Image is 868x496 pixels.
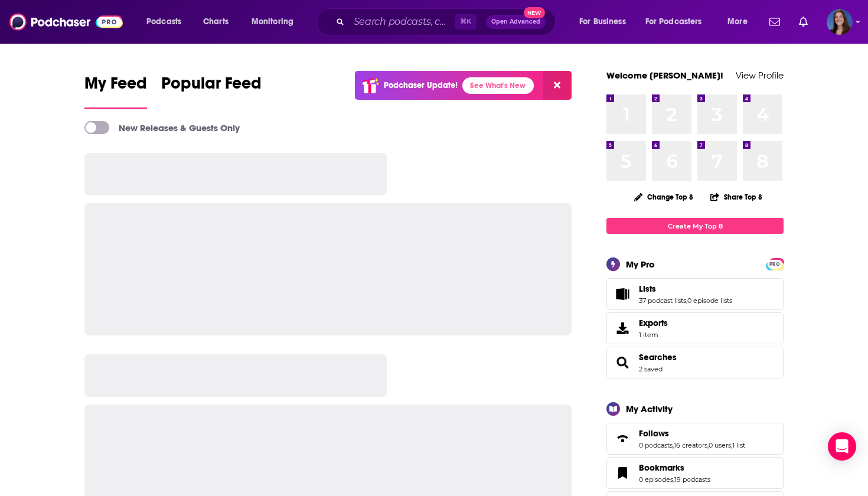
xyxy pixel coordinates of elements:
[709,441,731,449] a: 0 users
[673,441,674,449] span: ,
[638,12,719,31] button: open menu
[491,19,540,25] span: Open Advanced
[639,331,668,339] span: 1 item
[827,9,853,35] button: Show profile menu
[731,441,732,449] span: ,
[794,12,812,32] a: Show notifications dropdown
[606,278,784,310] span: Lists
[195,12,236,31] a: Charts
[84,73,147,100] span: My Feed
[146,14,181,30] span: Podcasts
[606,457,784,489] span: Bookmarks
[639,318,668,328] span: Exports
[462,77,534,94] a: See What's New
[674,441,707,449] a: 16 creators
[768,259,782,268] a: PRO
[639,462,710,473] a: Bookmarks
[606,70,723,81] a: Welcome [PERSON_NAME]!
[606,218,784,234] a: Create My Top 8
[606,312,784,344] a: Exports
[674,475,710,484] a: 19 podcasts
[243,12,309,31] button: open menu
[606,347,784,378] span: Searches
[639,283,732,294] a: Lists
[571,12,641,31] button: open menu
[626,259,655,270] div: My Pro
[611,465,634,481] a: Bookmarks
[611,354,634,371] a: Searches
[639,283,656,294] span: Lists
[627,190,700,204] button: Change Top 8
[611,430,634,447] a: Follows
[639,296,686,305] a: 37 podcast lists
[827,9,853,35] img: User Profile
[768,260,782,269] span: PRO
[161,73,262,100] span: Popular Feed
[639,475,673,484] a: 0 episodes
[611,320,634,337] span: Exports
[9,11,123,33] img: Podchaser - Follow, Share and Rate Podcasts
[732,441,745,449] a: 1 list
[673,475,674,484] span: ,
[639,352,677,363] a: Searches
[486,15,546,29] button: Open AdvancedNew
[252,14,293,30] span: Monitoring
[203,14,229,30] span: Charts
[524,7,545,18] span: New
[639,462,684,473] span: Bookmarks
[384,80,458,90] p: Podchaser Update!
[827,9,853,35] span: Logged in as emmadonovan
[719,12,762,31] button: open menu
[639,428,745,439] a: Follows
[765,12,785,32] a: Show notifications dropdown
[84,121,240,134] a: New Releases & Guests Only
[328,8,567,35] div: Search podcasts, credits, & more...
[707,441,709,449] span: ,
[686,296,687,305] span: ,
[687,296,732,305] a: 0 episode lists
[645,14,702,30] span: For Podcasters
[626,403,673,415] div: My Activity
[606,423,784,455] span: Follows
[727,14,748,30] span: More
[138,12,197,31] button: open menu
[84,73,147,109] a: My Feed
[828,432,856,461] div: Open Intercom Messenger
[579,14,626,30] span: For Business
[639,365,663,373] a: 2 saved
[639,441,673,449] a: 0 podcasts
[611,286,634,302] a: Lists
[161,73,262,109] a: Popular Feed
[455,14,477,30] span: ⌘ K
[736,70,784,81] a: View Profile
[639,428,669,439] span: Follows
[710,185,763,208] button: Share Top 8
[349,12,455,31] input: Search podcasts, credits, & more...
